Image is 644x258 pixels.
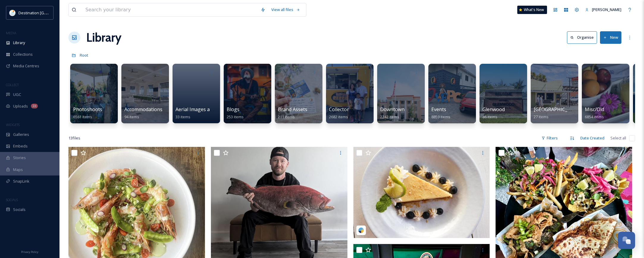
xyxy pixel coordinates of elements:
span: UGC [13,92,21,97]
span: 211 items [278,114,295,119]
span: Stories [13,155,26,161]
span: 94 items [124,114,139,119]
span: 6854 items [585,114,604,119]
a: Downtown2242 items [380,107,405,119]
a: Glenwood86 items [482,107,505,119]
button: New [600,31,621,43]
span: 2242 items [380,114,399,119]
span: Privacy Policy [21,250,38,254]
span: Events [431,106,446,113]
span: [PERSON_NAME] [592,7,621,12]
a: Root [80,52,88,59]
span: Root [80,52,88,58]
a: Accommodations94 items [124,107,162,119]
a: View all files [268,4,303,15]
a: Photoshoots6561 items [73,107,102,119]
span: Uploads [13,103,28,109]
span: SnapLink [13,178,29,184]
span: 253 items [227,114,244,119]
span: 6561 items [73,114,92,119]
button: Open Chat [618,232,635,249]
span: Galleries [13,132,29,137]
span: Blogs [227,106,239,113]
span: 27 items [534,114,549,119]
span: WIDGETS [6,122,20,127]
img: snapsea-logo.png [358,227,364,233]
span: Destination [GEOGRAPHIC_DATA] [18,10,78,15]
span: Downtown [380,106,405,113]
div: 1k [31,104,38,108]
span: 8859 items [431,114,450,119]
a: [GEOGRAPHIC_DATA]27 items [534,107,582,119]
span: [GEOGRAPHIC_DATA] [534,106,582,113]
a: [PERSON_NAME] [582,4,624,15]
a: What's New [517,6,547,14]
div: Filters [538,132,561,144]
span: 2682 items [329,114,348,119]
img: download.png [10,10,15,16]
span: Library [13,40,25,46]
a: Organise [567,31,600,43]
span: Glenwood [482,106,505,113]
span: Socials [13,207,26,212]
a: Collector2682 items [329,107,349,119]
span: Misc/Old [585,106,604,113]
span: Photoshoots [73,106,102,113]
a: Events8859 items [431,107,450,119]
a: Misc/Old6854 items [585,107,604,119]
span: Embeds [13,143,28,149]
span: Select all [610,135,626,141]
a: Privacy Policy [21,248,38,255]
a: Library [86,29,121,46]
span: Aerial Images and Video [176,106,229,113]
a: Blogs253 items [227,107,244,119]
span: COLLECT [6,83,19,87]
span: 33 items [176,114,190,119]
span: SOCIALS [6,198,18,202]
span: Accommodations [124,106,162,113]
input: Search your library [82,3,258,16]
a: Brand Assets211 items [278,107,307,119]
span: Brand Assets [278,106,307,113]
span: Maps [13,167,23,172]
span: 13 file s [68,135,80,141]
div: Date Created [577,132,607,144]
span: 86 items [482,114,497,119]
a: Aerial Images and Video33 items [176,107,229,119]
span: Collector [329,106,349,113]
span: Collections [13,52,33,57]
img: harrisonskitchenandbar-18431134801078157.jpeg [353,147,490,238]
span: Media Centres [13,63,39,69]
span: MEDIA [6,31,16,35]
button: Organise [567,31,597,43]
